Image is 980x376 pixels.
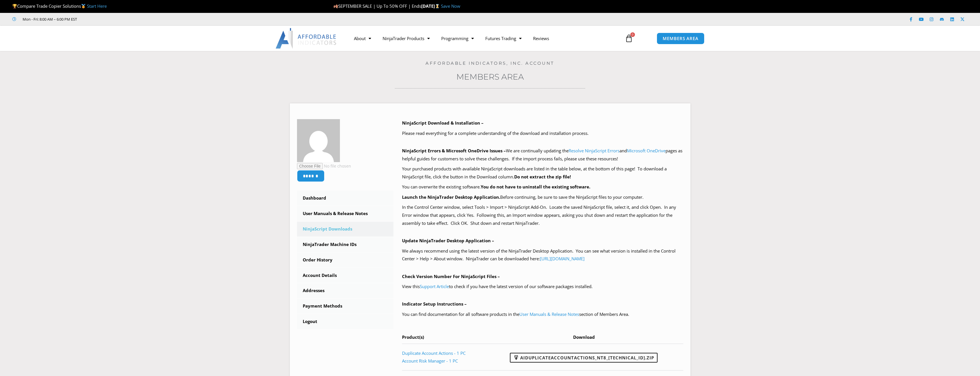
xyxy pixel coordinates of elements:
[402,194,500,200] b: Launch the NinjaTrader Desktop Application.
[348,32,618,45] nav: Menu
[297,222,394,237] a: NinjaScript Downloads
[402,193,683,201] p: Before continuing, be sure to save the NinjaScript files to your computer.
[297,237,394,252] a: NinjaTrader Machine IDs
[377,32,435,45] a: NinjaTrader Products
[402,165,683,181] p: Your purchased products with available NinjaScript downloads are listed in the table below, at th...
[81,4,86,8] img: 🥇
[402,350,466,356] a: Duplicate Account Actions - 1 PC
[420,284,449,289] a: Support Article
[402,148,506,153] b: NinjaScript Errors & Microsoft OneDrive Issues –
[21,16,77,23] span: Mon - Fri: 8:00 AM – 6:00 PM EST
[510,353,658,363] a: AIDuplicateAccountActions_NT8_[TECHNICAL_ID].zip
[297,314,394,329] a: Logout
[435,4,439,8] img: ⌛
[348,32,377,45] a: About
[297,268,394,283] a: Account Details
[402,120,484,126] b: NinjaScript Download & Installation –
[435,32,480,45] a: Programming
[480,32,527,45] a: Futures Trading
[402,301,467,307] b: Indicator Setup Instructions –
[297,253,394,267] a: Order History
[402,310,683,318] p: You can find documentation for all software products in the section of Members Area.
[441,3,460,9] a: Save Now
[297,191,394,329] nav: Account pages
[573,334,595,340] span: Download
[616,30,642,47] a: 0
[297,191,394,206] a: Dashboard
[402,247,683,263] p: We always recommend using the latest version of the NinjaTrader Desktop Application. You can see ...
[402,334,424,340] span: Product(s)
[540,256,585,261] a: [URL][DOMAIN_NAME]
[297,206,394,221] a: User Manuals & Release Notes
[334,4,338,8] img: 🍂
[297,119,340,162] img: e4e8cb66dc25c0f8be0430edb76a0bc2d32a7e13c21de87d417f744d2f858110
[663,36,698,41] span: MEMBERS AREA
[297,299,394,314] a: Payment Methods
[333,3,421,9] span: SEPTEMBER SALE | Up To 50% OFF | Ends
[569,148,619,153] a: Resolve NinjaScript Errors
[514,174,571,180] b: Do not extract the zip file!
[481,184,590,190] b: You do not have to uninstall the existing software.
[402,203,683,227] p: In the Control Center window, select Tools > Import > NinjaScript Add-On. Locate the saved NinjaS...
[627,148,666,153] a: Microsoft OneDrive
[402,129,683,137] p: Please read everything for a complete understanding of the download and installation process.
[421,3,441,9] strong: [DATE]
[402,273,500,279] b: Check Version Number For NinjaScript Files –
[13,4,17,8] img: 🏆
[657,33,704,44] a: MEMBERS AREA
[402,183,683,191] p: You can overwrite the existing software.
[276,28,337,49] img: LogoAI | Affordable Indicators – NinjaTrader
[519,311,579,317] a: User Manuals & Release Notes
[630,32,635,37] span: 0
[527,32,555,45] a: Reviews
[425,60,555,66] a: Affordable Indicators, Inc. Account
[456,72,524,82] a: Members Area
[12,3,107,9] span: Compare Trade Copier Solutions
[402,283,683,291] p: View this to check if you have the latest version of our software packages installed.
[402,238,494,243] b: Update NinjaTrader Desktop Application –
[402,147,683,163] p: We are continually updating the and pages as helpful guides for customers to solve these challeng...
[85,16,171,22] iframe: Customer reviews powered by Trustpilot
[402,358,458,364] a: Account Risk Manager - 1 PC
[87,3,107,9] a: Start Here
[297,283,394,298] a: Addresses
